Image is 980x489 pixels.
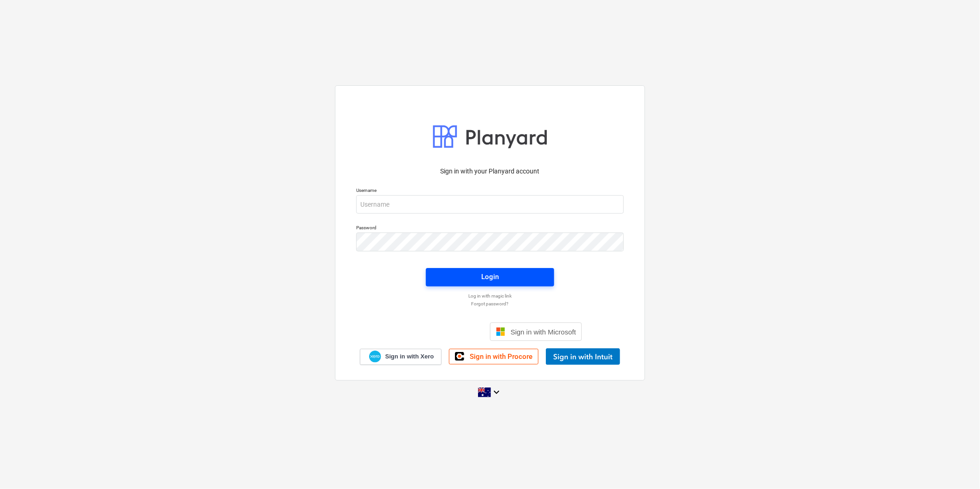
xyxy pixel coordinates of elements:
[491,387,502,398] i: keyboard_arrow_down
[470,352,532,361] span: Sign in with Procore
[356,195,624,214] input: Username
[511,328,576,336] span: Sign in with Microsoft
[356,187,624,195] p: Username
[449,349,538,364] a: Sign in with Procore
[352,293,628,299] a: Log in with magic link
[481,271,499,283] div: Login
[369,351,381,363] img: Xero logo
[426,268,554,286] button: Login
[496,327,505,336] img: Microsoft logo
[394,322,487,342] iframe: Sign in with Google Button
[385,352,434,361] span: Sign in with Xero
[352,301,628,307] a: Forgot password?
[356,167,624,176] p: Sign in with your Planyard account
[356,225,624,233] p: Password
[360,349,442,365] a: Sign in with Xero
